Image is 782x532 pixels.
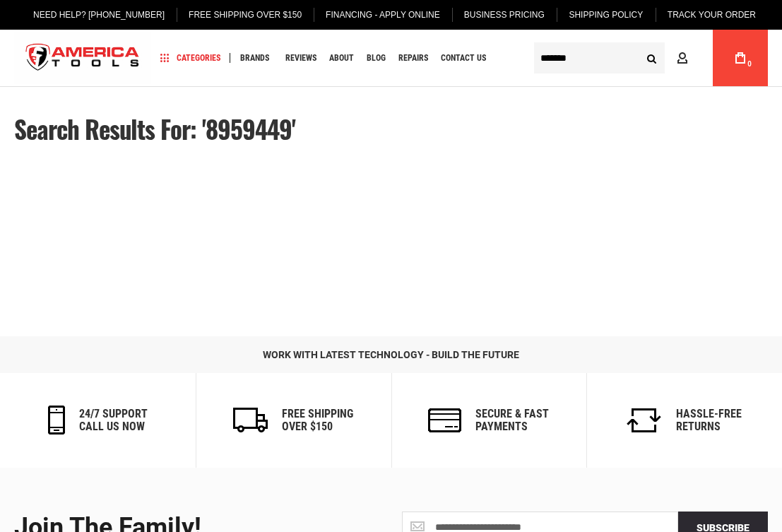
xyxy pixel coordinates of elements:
[569,10,643,20] span: Shipping Policy
[154,49,227,68] a: Categories
[79,408,148,432] h6: 24/7 support call us now
[360,49,392,68] a: Blog
[160,53,220,63] span: Categories
[329,54,354,62] span: About
[676,408,742,432] h6: Hassle-Free Returns
[398,54,428,62] span: Repairs
[14,32,151,85] img: America Tools
[727,30,754,86] a: 0
[323,49,360,68] a: About
[434,49,492,68] a: Contact Us
[282,408,353,432] h6: Free Shipping Over $150
[441,54,486,62] span: Contact Us
[240,54,269,62] span: Brands
[285,54,316,62] span: Reviews
[14,32,151,85] a: store logo
[392,49,434,68] a: Repairs
[747,60,752,68] span: 0
[279,49,323,68] a: Reviews
[367,54,386,62] span: Blog
[234,49,276,68] a: Brands
[14,110,295,147] span: Search results for: '8959449'
[638,45,665,71] button: Search
[475,408,549,432] h6: secure & fast payments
